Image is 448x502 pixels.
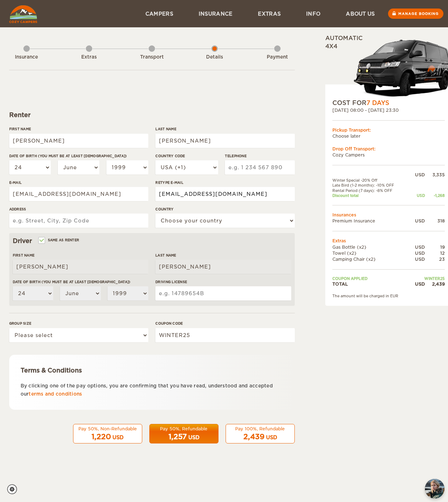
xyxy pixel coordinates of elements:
div: USD [188,434,199,441]
img: Cozy Campers [9,5,37,23]
div: Extras [70,54,109,61]
div: Drop Off Transport: [332,146,445,152]
label: Group size [9,321,148,326]
div: USD [408,218,425,224]
label: Driving License [155,279,291,285]
button: Pay 50%, Non-Refundable 1,220 USD [73,424,142,444]
label: First Name [13,253,148,258]
span: 2,439 [243,432,265,441]
input: e.g. example@example.com [9,187,148,201]
td: Towel (x2) [332,250,408,256]
span: 1,220 [92,432,111,441]
img: Freyja at Cozy Campers [425,479,444,498]
div: Insurance [7,54,46,61]
div: Transport [132,54,171,61]
div: USD [408,193,425,198]
label: Country [155,206,294,212]
input: e.g. example@example.com [155,187,294,201]
label: Address [9,206,148,212]
td: Gas Bottle (x2) [332,244,408,250]
div: 318 [425,218,445,224]
label: Date of birth (You must be at least [DEMOGRAPHIC_DATA]) [9,153,148,159]
div: USD [266,434,277,441]
label: Date of birth (You must be at least [DEMOGRAPHIC_DATA]) [13,279,148,285]
div: Pay 50%, Refundable [154,426,214,432]
td: TOTAL [332,281,408,287]
a: Manage booking [388,9,443,19]
label: E-mail [9,180,148,185]
a: Cookie settings [7,484,22,494]
td: Camping Chair (x2) [332,256,408,262]
td: Coupon applied [332,276,408,281]
span: 1,257 [168,432,187,441]
label: Telephone [225,153,294,159]
div: 19 [425,244,445,250]
div: Driver [13,237,291,245]
label: Coupon code [155,321,294,326]
div: 3,335 [425,172,445,178]
td: WINTER25 [408,276,444,281]
div: USD [408,172,425,178]
button: Pay 100%, Refundable 2,439 USD [226,424,295,444]
button: chat-button [425,479,444,498]
div: Pay 100%, Refundable [230,426,290,432]
button: Pay 50%, Refundable 1,257 USD [149,424,219,444]
label: Last Name [155,253,291,258]
input: e.g. William [13,260,148,274]
span: 7 Days [366,99,389,106]
label: Last Name [155,126,294,132]
label: Same as renter [39,237,79,243]
input: e.g. William [9,134,148,148]
label: Retype E-mail [155,180,294,185]
td: Extras [332,238,445,244]
div: Renter [9,111,295,119]
div: Pickup Transport: [332,127,445,133]
input: e.g. Smith [155,260,291,274]
input: Same as renter [39,239,44,243]
div: USD [408,244,425,250]
td: Winter Special -20% Off [332,178,408,183]
label: First Name [9,126,148,132]
td: Premium Insurance [332,218,408,224]
div: [DATE] 08:00 - [DATE] 23:30 [332,107,445,113]
div: Pay 50%, Non-Refundable [78,426,138,432]
td: Insurances [332,212,445,218]
input: e.g. Street, City, Zip Code [9,214,148,228]
input: e.g. 14789654B [155,286,291,300]
td: Choose later [332,133,445,139]
td: Cozy Campers [332,152,445,158]
td: Discount total [332,193,408,198]
div: -1,268 [425,193,445,198]
div: 12 [425,250,445,256]
div: USD [112,434,123,441]
div: Payment [258,54,297,61]
div: 23 [425,256,445,262]
a: terms and conditions [29,391,82,397]
td: Rental Period (7 days): -8% OFF [332,188,408,193]
div: COST FOR [332,99,445,107]
div: USD [408,281,425,287]
td: Late Bird (1-2 months): -10% OFF [332,183,408,188]
label: Country Code [155,153,218,159]
p: By clicking one of the pay options, you are confirming that you have read, understood and accepte... [21,382,283,398]
div: USD [408,250,425,256]
input: e.g. Smith [155,134,294,148]
div: USD [408,256,425,262]
div: Details [195,54,234,61]
div: The amount will be charged in EUR [332,293,445,298]
div: 2,439 [425,281,445,287]
div: Terms & Conditions [21,366,283,375]
input: e.g. 1 234 567 890 [225,160,294,175]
